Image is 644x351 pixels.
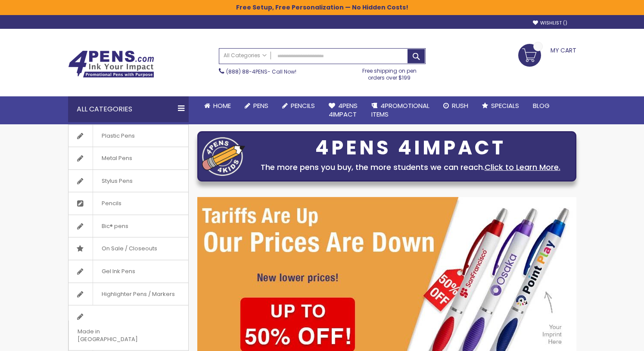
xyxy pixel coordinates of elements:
[491,101,519,110] span: Specials
[93,170,141,192] span: Stylus Pens
[224,52,267,59] span: All Categories
[202,137,245,176] img: four_pen_logo.png
[436,96,475,115] a: Rush
[68,147,188,169] a: Metal Pens
[291,101,315,110] span: Pencils
[249,139,572,157] div: 4PENS 4IMPACT
[475,96,526,115] a: Specials
[68,96,189,122] div: All Categories
[93,147,141,169] span: Metal Pens
[226,68,296,75] span: - Call Now!
[253,101,268,110] span: Pens
[485,162,560,172] a: Click to Learn More.
[329,101,358,119] span: 4Pens 4impact
[533,101,550,110] span: Blog
[68,192,188,215] a: Pencils
[533,20,567,26] a: Wishlist
[219,49,271,63] a: All Categories
[371,101,429,119] span: 4PROMOTIONAL ITEMS
[322,96,364,124] a: 4Pens4impact
[68,320,167,350] span: Made in [GEOGRAPHIC_DATA]
[249,161,572,173] div: The more pens you buy, the more students we can reach.
[68,283,188,305] a: Highlighter Pens / Markers
[68,215,188,237] a: Bic® pens
[213,101,231,110] span: Home
[238,96,275,115] a: Pens
[275,96,322,115] a: Pencils
[364,96,436,124] a: 4PROMOTIONALITEMS
[68,125,188,147] a: Plastic Pens
[68,170,188,192] a: Stylus Pens
[226,68,268,75] a: (888) 88-4PENS
[526,96,557,115] a: Blog
[93,260,144,283] span: Gel Ink Pens
[93,125,143,147] span: Plastic Pens
[197,96,238,115] a: Home
[353,64,426,81] div: Free shipping on pen orders over $199
[68,50,154,78] img: 4Pens Custom Pens and Promotional Products
[93,215,137,237] span: Bic® pens
[68,260,188,283] a: Gel Ink Pens
[93,237,166,260] span: On Sale / Closeouts
[68,237,188,260] a: On Sale / Closeouts
[93,283,184,305] span: Highlighter Pens / Markers
[68,305,188,350] a: Made in [GEOGRAPHIC_DATA]
[93,192,130,215] span: Pencils
[452,101,468,110] span: Rush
